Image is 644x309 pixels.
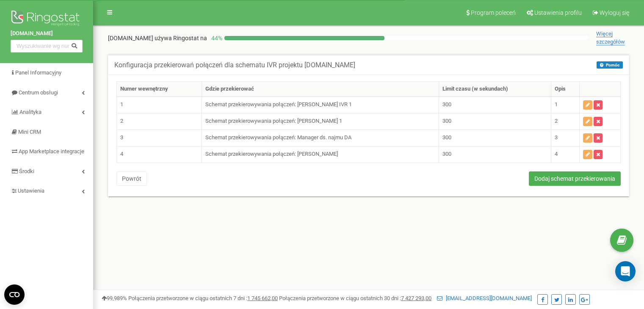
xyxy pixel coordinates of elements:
button: Dodaj schemat przekierowania [529,171,621,186]
span: App Marketplace integracje [19,148,84,154]
span: Analityka [19,109,41,115]
span: Mini CRM [18,129,41,135]
td: 300 [439,130,551,146]
td: Schemat przekierowywania połączeń: [PERSON_NAME] IVR 1 [202,97,439,113]
span: 99,989% [102,295,127,301]
u: 7 427 293,00 [401,295,431,301]
td: Schemat przekierowywania połączeń: [PERSON_NAME] [202,146,439,163]
span: Połączenia przetworzone w ciągu ostatnich 7 dni : [128,295,278,301]
td: 1 [551,97,579,113]
td: 2 [551,113,579,130]
a: [DOMAIN_NAME] [11,30,83,38]
span: Program poleceń [471,9,516,16]
p: [DOMAIN_NAME] [108,34,207,42]
td: 3 [551,130,579,146]
td: 4 [551,146,579,163]
span: Ustawienia [18,188,44,194]
a: [EMAIL_ADDRESS][DOMAIN_NAME] [437,295,532,301]
td: 1 [117,97,202,113]
span: Ustawienia profilu [534,9,582,16]
span: Wyloguj się [600,9,629,16]
td: 2 [117,113,202,130]
button: Pomóc [597,61,623,69]
button: Open CMP widget [4,284,25,305]
span: używa Ringostat na [155,35,207,41]
td: 300 [439,113,551,130]
u: 1 745 662,00 [247,295,278,301]
th: Opis [551,82,579,97]
span: Więcej szczegółów [596,30,625,45]
img: Ringostat logo [11,8,83,30]
td: 4 [117,146,202,163]
td: 300 [439,97,551,113]
span: Panel Informacyjny [15,69,61,76]
td: 3 [117,130,202,146]
td: Schemat przekierowywania połączeń: Manager ds. najmu DA [202,130,439,146]
th: Limit czasu (w sekundach) [439,82,551,97]
th: Gdzie przekierować [202,82,439,97]
th: Numer wewnętrzny [117,82,202,97]
div: Open Intercom Messenger [615,261,636,281]
input: Wyszukiwanie wg numeru [11,40,83,52]
p: 44 % [207,34,224,42]
h5: Konfiguracja przekierowań połączeń dla schematu IVR projektu [DOMAIN_NAME] [114,61,355,69]
button: Powrót [116,171,147,186]
td: Schemat przekierowywania połączeń: [PERSON_NAME] 1 [202,113,439,130]
span: Centrum obsługi [19,89,58,96]
span: Połączenia przetworzone w ciągu ostatnich 30 dni : [279,295,431,301]
td: 300 [439,146,551,163]
span: Środki [19,168,34,174]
